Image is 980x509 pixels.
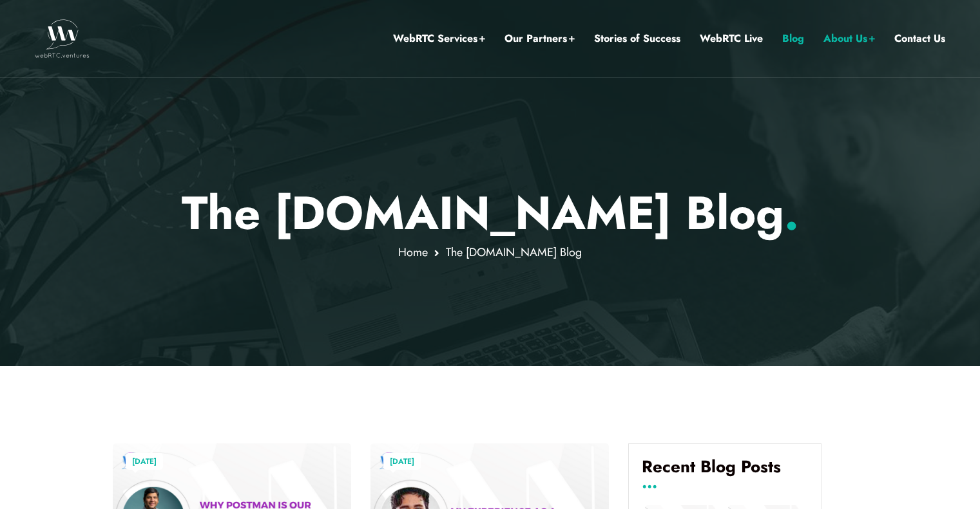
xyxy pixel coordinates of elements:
[398,244,428,261] a: Home
[894,30,945,47] a: Contact Us
[35,19,90,58] img: WebRTC.ventures
[383,453,421,470] a: [DATE]
[393,30,485,47] a: WebRTC Services
[782,30,804,47] a: Blog
[446,244,582,261] span: The [DOMAIN_NAME] Blog
[113,185,867,241] p: The [DOMAIN_NAME] Blog
[823,30,875,47] a: About Us
[126,453,163,470] a: [DATE]
[784,180,799,246] span: .
[504,30,575,47] a: Our Partners
[642,457,808,486] h4: Recent Blog Posts
[700,30,763,47] a: WebRTC Live
[594,30,680,47] a: Stories of Success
